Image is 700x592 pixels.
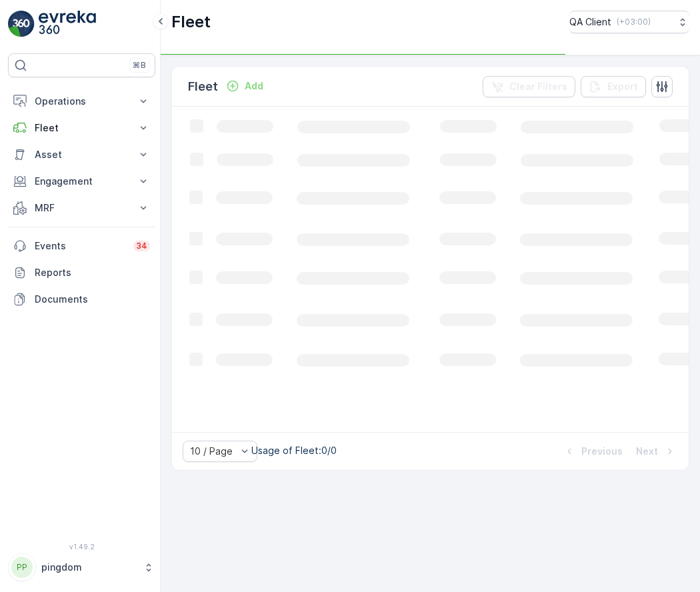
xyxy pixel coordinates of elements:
[8,553,155,581] button: PPpingdom
[39,11,96,37] img: logo_light-DOdMpM7g.png
[251,444,337,457] p: Usage of Fleet : 0/0
[569,15,611,29] p: QA Client
[8,543,155,551] span: v 1.49.2
[133,60,146,71] p: ⌘B
[509,80,567,93] p: Clear Filters
[35,293,150,306] p: Documents
[221,78,269,94] button: Add
[8,168,155,195] button: Engagement
[35,148,129,161] p: Asset
[8,141,155,168] button: Asset
[245,79,263,93] p: Add
[41,561,137,574] p: pingdom
[607,80,638,93] p: Export
[35,239,125,253] p: Events
[35,201,129,215] p: MRF
[636,445,658,458] p: Next
[635,443,678,459] button: Next
[35,95,129,108] p: Operations
[8,286,155,313] a: Documents
[136,241,147,251] p: 34
[171,11,211,33] p: Fleet
[617,17,651,27] p: ( +03:00 )
[561,443,624,459] button: Previous
[8,233,155,259] a: Events34
[35,266,150,279] p: Reports
[483,76,575,97] button: Clear Filters
[8,88,155,115] button: Operations
[569,11,689,33] button: QA Client(+03:00)
[581,76,646,97] button: Export
[8,115,155,141] button: Fleet
[8,259,155,286] a: Reports
[35,175,129,188] p: Engagement
[8,195,155,221] button: MRF
[581,445,623,458] p: Previous
[11,557,33,578] div: PP
[35,121,129,135] p: Fleet
[8,11,35,37] img: logo
[188,77,218,96] p: Fleet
